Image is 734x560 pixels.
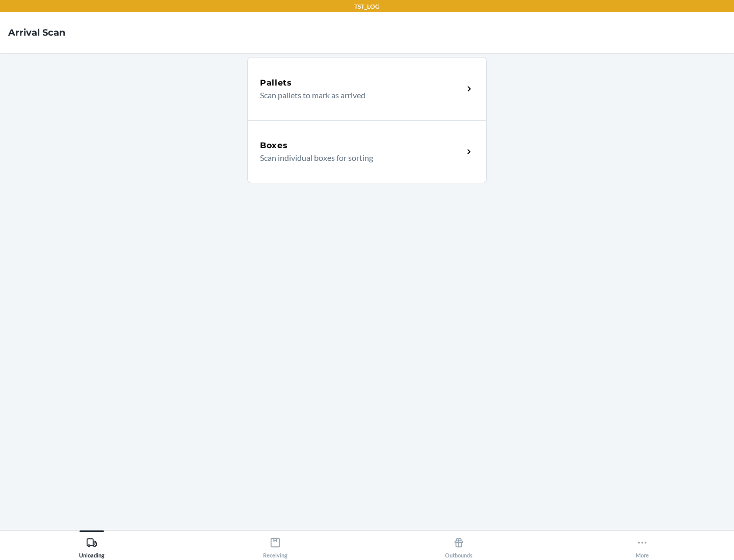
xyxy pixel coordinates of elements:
a: PalletsScan pallets to mark as arrived [247,57,487,120]
div: Receiving [263,533,287,558]
h5: Boxes [260,139,288,152]
p: Scan pallets to mark as arrived [260,89,455,101]
div: Outbounds [445,533,473,558]
a: BoxesScan individual boxes for sorting [247,120,487,183]
button: Receiving [183,530,367,558]
p: Scan individual boxes for sorting [260,152,455,164]
h4: Arrival Scan [8,26,65,39]
button: More [550,530,734,558]
p: TST_LOG [354,2,380,11]
button: Outbounds [367,530,550,558]
h5: Pallets [260,77,292,89]
div: Unloading [79,533,104,558]
div: More [636,533,649,558]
